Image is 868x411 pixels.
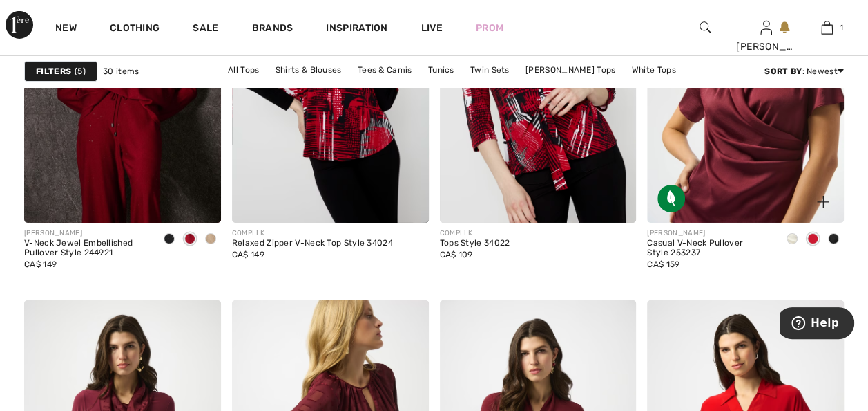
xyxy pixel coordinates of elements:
[760,19,772,36] img: My Info
[519,61,622,79] a: [PERSON_NAME] Tops
[326,22,387,37] span: Inspiration
[24,259,57,269] span: CA$ 149
[55,22,77,37] a: New
[476,21,503,35] a: Prom
[440,250,473,259] span: CA$ 109
[647,259,679,269] span: CA$ 159
[36,65,71,77] strong: Filters
[6,11,33,39] img: 1ère Avenue
[700,19,711,36] img: search the website
[817,196,829,208] img: plus_v2.svg
[463,61,517,79] a: Twin Sets
[657,185,685,212] img: Sustainable Fabric
[221,61,266,79] a: All Tops
[647,239,771,258] div: Casual V-Neck Pullover Style 253237
[370,79,427,97] a: Black Tops
[840,21,843,34] span: 1
[797,19,856,36] a: 1
[110,22,160,37] a: Clothing
[24,239,148,258] div: V-Neck Jewel Embellished Pullover Style 244921
[351,61,419,79] a: Tees & Camis
[823,228,844,251] div: Black
[232,228,393,239] div: COMPLI K
[180,228,200,251] div: Deep cherry
[764,65,844,77] div: : Newest
[780,307,854,342] iframe: Opens a widget where you can find more information
[269,61,349,79] a: Shirts & Blouses
[232,250,264,259] span: CA$ 149
[24,228,148,239] div: [PERSON_NAME]
[75,65,86,77] span: 5
[421,61,461,79] a: Tunics
[440,228,510,239] div: COMPLI K
[430,79,533,97] a: [PERSON_NAME] Tops
[802,228,823,251] div: Merlot
[193,22,218,37] a: Sale
[159,228,180,251] div: Black
[232,239,393,248] div: Relaxed Zipper V-Neck Top Style 34024
[736,39,795,54] div: [PERSON_NAME]
[764,66,802,76] strong: Sort By
[821,19,833,36] img: My Bag
[782,228,802,251] div: Winter White
[647,228,771,239] div: [PERSON_NAME]
[421,21,443,35] a: Live
[440,239,510,248] div: Tops Style 34022
[760,21,772,34] a: Sign In
[103,65,139,77] span: 30 items
[625,61,683,79] a: White Tops
[200,228,221,251] div: Fawn
[252,22,293,37] a: Brands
